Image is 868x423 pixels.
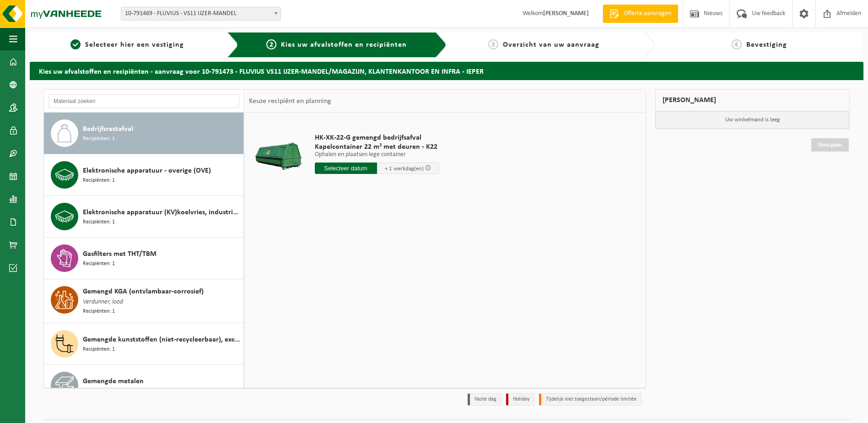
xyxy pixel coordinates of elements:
[44,196,244,238] button: Elektronische apparatuur (KV)koelvries, industrieel Recipiënten: 1
[49,94,239,108] input: Materiaal zoeken
[70,39,81,49] span: 1
[811,138,849,152] a: Doorgaan
[83,124,133,135] span: Bedrijfsrestafval
[281,41,407,49] span: Kies uw afvalstoffen en recipiënten
[244,90,336,113] div: Keuze recipiënt en planning
[315,152,439,158] p: Ophalen en plaatsen lege container
[83,260,115,268] span: Recipiënten: 1
[85,41,184,49] span: Selecteer hier een vestiging
[44,323,244,365] button: Gemengde kunststoffen (niet-recycleerbaar), exclusief PVC Recipiënten: 1
[603,5,678,23] a: Offerte aanvragen
[83,345,115,354] span: Recipiënten: 1
[121,7,281,21] span: 10-791469 - FLUVIUS - VS11 IJZER-MANDEL
[315,142,439,152] span: Kapelcontainer 22 m³ met deuren - K22
[83,307,115,316] span: Recipiënten: 1
[44,113,244,154] button: Bedrijfsrestafval Recipiënten: 1
[44,279,244,323] button: Gemengd KGA (ontvlambaar-corrosief) Verdunner, lood Recipiënten: 1
[621,9,674,18] span: Offerte aanvragen
[44,154,244,196] button: Elektronische apparatuur - overige (OVE) Recipiënten: 1
[83,249,156,260] span: Gasfilters met THT/TBM
[746,41,787,49] span: Bevestiging
[488,39,498,49] span: 3
[83,218,115,227] span: Recipiënten: 1
[543,10,589,17] strong: [PERSON_NAME]
[732,39,742,49] span: 4
[83,135,115,143] span: Recipiënten: 1
[503,41,599,49] span: Overzicht van uw aanvraag
[468,393,501,406] li: Vaste dag
[34,39,220,50] a: 1Selecteer hier een vestiging
[83,286,204,297] span: Gemengd KGA (ontvlambaar-corrosief)
[44,238,244,279] button: Gasfilters met THT/TBM Recipiënten: 1
[506,393,534,406] li: Holiday
[121,7,280,20] span: 10-791469 - FLUVIUS - VS11 IJZER-MANDEL
[83,297,123,307] span: Verdunner, lood
[266,39,276,49] span: 2
[83,376,144,387] span: Gemengde metalen
[83,334,241,345] span: Gemengde kunststoffen (niet-recycleerbaar), exclusief PVC
[655,89,850,111] div: [PERSON_NAME]
[539,393,642,406] li: Tijdelijk niet toegestaan/période limitée
[83,165,211,176] span: Elektronische apparatuur - overige (OVE)
[83,176,115,185] span: Recipiënten: 1
[315,133,439,142] span: HK-XK-22-G gemengd bedrijfsafval
[30,62,863,80] h2: Kies uw afvalstoffen en recipiënten - aanvraag voor 10-791473 - FLUVIUS VS11 IJZER-MANDEL/MAGAZIJ...
[315,163,377,174] input: Selecteer datum
[656,111,850,129] p: Uw winkelmand is leeg
[44,365,244,407] button: Gemengde metalen Recipiënten: 1
[83,207,241,218] span: Elektronische apparatuur (KV)koelvries, industrieel
[385,166,424,172] span: + 1 werkdag(en)
[83,387,115,396] span: Recipiënten: 1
